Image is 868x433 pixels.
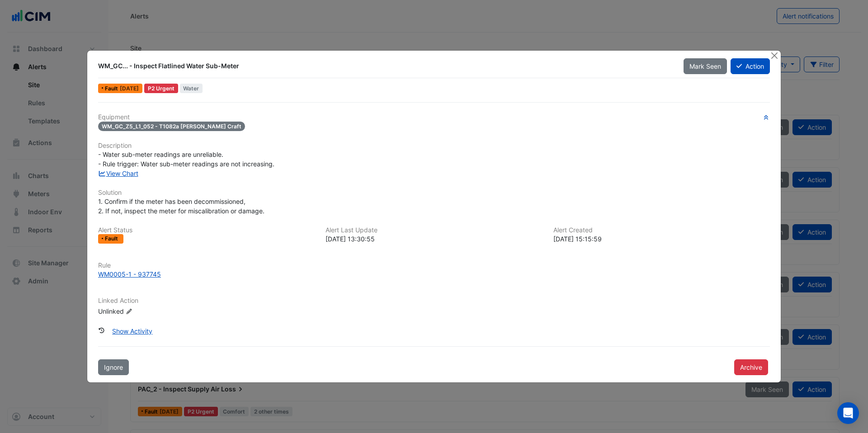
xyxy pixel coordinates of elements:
[98,169,138,177] a: View Chart
[120,85,139,92] span: Fri 05-Sep-2025 13:30 AEST
[98,306,207,315] div: Unlinked
[553,234,770,244] div: [DATE] 15:15:59
[106,323,158,339] button: Show Activity
[104,363,123,371] span: Ignore
[325,234,542,244] div: [DATE] 13:30:55
[769,51,779,60] button: Close
[98,113,770,121] h6: Equipment
[731,58,770,74] button: Action
[837,402,859,424] div: Open Intercom Messenger
[105,86,120,91] span: Fault
[98,297,770,305] h6: Linked Action
[105,236,120,241] span: Fault
[98,226,315,234] h6: Alert Status
[98,189,770,197] h6: Solution
[98,151,274,168] span: - Water sub-meter readings are unreliable. - Rule trigger: Water sub-meter readings are not incre...
[98,122,245,131] span: WM_GC_Z5_L1_052 - T1082a [PERSON_NAME] Craft
[689,62,721,70] span: Mark Seen
[325,226,542,234] h6: Alert Last Update
[98,262,770,269] h6: Rule
[684,58,727,74] button: Mark Seen
[98,269,161,279] div: WM0005-1 - 937745
[98,359,129,375] button: Ignore
[144,84,178,93] div: P2 Urgent
[126,308,132,315] fa-icon: Edit Linked Action
[98,61,673,71] div: WM_GC... - Inspect Flatlined Water Sub-Meter
[180,84,203,93] span: Water
[98,142,770,150] h6: Description
[98,198,264,215] span: 1. Confirm if the meter has been decommissioned, 2. If not, inspect the meter for miscalibration ...
[98,269,770,279] a: WM0005-1 - 937745
[734,359,768,375] button: Archive
[553,226,770,234] h6: Alert Created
